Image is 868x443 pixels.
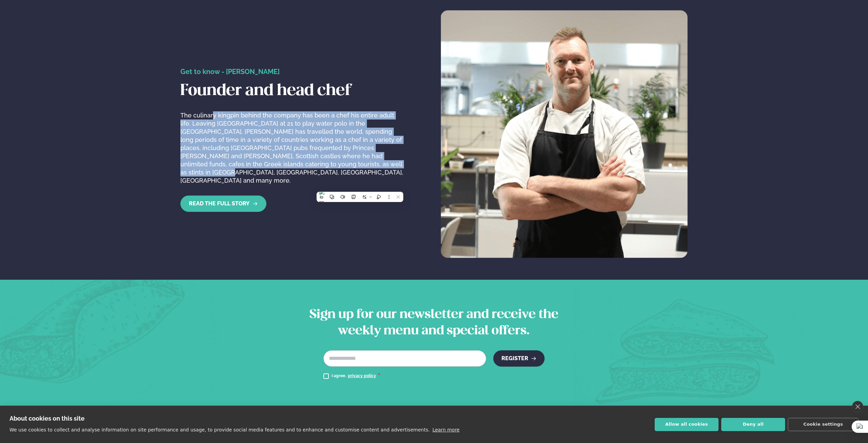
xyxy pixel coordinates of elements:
font: Register [501,355,528,362]
a: close [852,401,863,412]
button: Allow all cookies [655,418,719,431]
font: Sign up for our newsletter and receive the weekly menu and special offers. [309,309,559,337]
button: Register [493,350,545,367]
a: Read the full story [180,196,266,212]
p: We use cookies to collect and analyse information on site performance and usage, to provide socia... [10,427,430,432]
font: Founder and head chef [180,84,351,98]
font: Get to know - [PERSON_NAME] [180,68,280,76]
strong: About cookies on this site [10,415,85,422]
font: privacy policy [348,373,376,378]
a: Learn more [432,427,460,432]
button: Deny all [721,418,785,431]
a: privacy policy [348,373,376,379]
font: The culinary kingpin behind the company has been a chef his entire adult life. Leaving [GEOGRAPHI... [180,112,403,184]
font: Read the full story [189,200,250,207]
button: Cookie settings [788,418,858,431]
img: image everything [441,10,688,258]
